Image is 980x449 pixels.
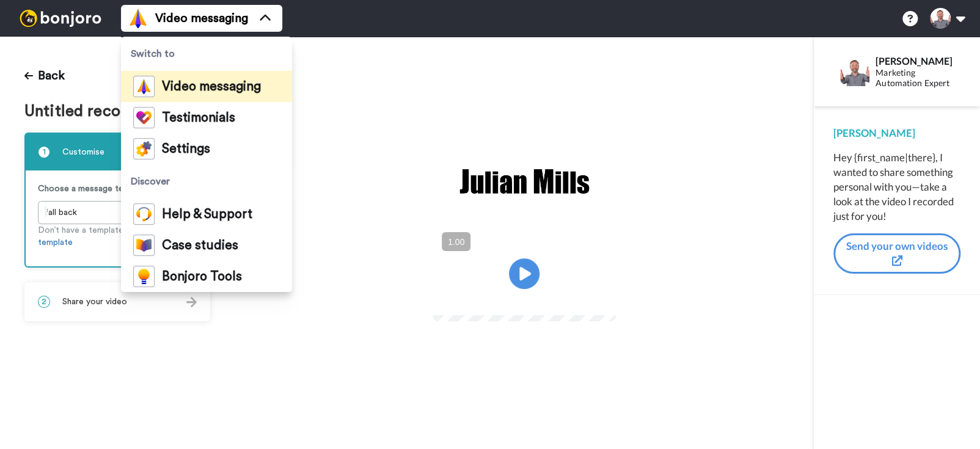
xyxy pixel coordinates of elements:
span: Customise [62,146,104,158]
div: Marketing Automation Expert [876,68,960,89]
img: settings-colored.svg [133,138,155,159]
img: Full screen [593,292,605,304]
button: Back [24,61,65,90]
img: tm-color.svg [133,107,155,128]
span: Testimonials [162,112,235,124]
img: vm-color.svg [128,9,148,28]
div: [PERSON_NAME] [876,55,960,67]
span: Video messaging [162,81,261,93]
span: Bonjoro Tools [162,271,242,283]
img: vm-color.svg [133,76,155,97]
a: Testimonials [121,102,292,133]
span: Help & Support [162,208,252,221]
img: help-and-support-colored.svg [133,203,155,225]
span: Discover [121,164,292,199]
span: Share your video [62,296,127,308]
span: Switch to [121,37,292,71]
span: Case studies [162,239,238,252]
span: 2 [38,296,50,308]
div: 2Share your video [24,282,210,321]
a: Settings [121,133,292,164]
a: Help & Support [121,199,292,230]
img: Profile Image [840,57,869,86]
img: bj-tools-colored.svg [133,266,155,287]
div: Hey {first_name|there}, I wanted to share something personal with you—take a look at the video I ... [833,150,960,224]
a: Case studies [121,230,292,261]
img: bj-logo-header-white.svg [15,10,106,27]
img: arrow.svg [186,297,197,307]
span: Video messaging [155,10,248,27]
img: case-study-colored.svg [133,235,155,256]
a: Bonjoro Tools [121,261,292,292]
a: Video messaging [121,71,292,102]
p: Choose a message template [38,183,197,195]
span: Untitled recording [24,103,164,120]
span: 1 [38,146,50,158]
p: Don’t have a template? [38,224,197,249]
button: Send your own videos [833,233,960,274]
div: [PERSON_NAME] [833,126,960,141]
img: f8494b91-53e0-4db8-ac0e-ddbef9ae8874 [457,161,591,202]
a: Create a new template [38,226,183,247]
span: Settings [162,143,210,155]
